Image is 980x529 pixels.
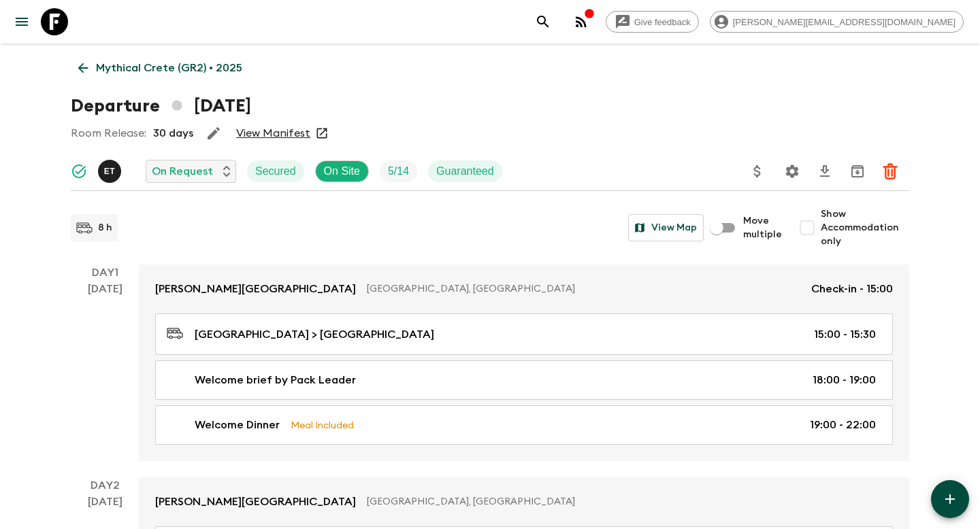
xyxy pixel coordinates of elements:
[71,264,139,281] p: Day 1
[627,17,698,27] span: Give feedback
[153,125,193,141] p: 30 days
[255,163,296,180] p: Secured
[96,60,242,76] p: Mythical Crete (GR2) • 2025
[98,164,124,175] span: Elisavet Titanos
[104,166,116,177] p: E T
[367,282,800,296] p: [GEOGRAPHIC_DATA], [GEOGRAPHIC_DATA]
[877,158,904,185] button: Delete
[155,360,893,400] a: Welcome brief by Pack Leader18:00 - 19:00
[247,160,304,182] div: Secured
[195,417,280,433] p: Welcome Dinner
[195,326,434,343] p: [GEOGRAPHIC_DATA] > [GEOGRAPHIC_DATA]
[98,221,112,235] p: 8 h
[236,126,310,140] a: View Manifest
[844,158,871,185] button: Archive (Completed, Cancelled or Unsynced Departures only)
[813,372,876,388] p: 18:00 - 19:00
[811,158,838,185] button: Download CSV
[367,495,882,509] p: [GEOGRAPHIC_DATA], [GEOGRAPHIC_DATA]
[71,477,139,494] p: Day 2
[725,17,963,27] span: [PERSON_NAME][EMAIL_ADDRESS][DOMAIN_NAME]
[71,125,146,141] p: Room Release:
[155,405,893,445] a: Welcome DinnerMeal Included19:00 - 22:00
[436,163,494,180] p: Guaranteed
[155,494,356,510] p: [PERSON_NAME][GEOGRAPHIC_DATA]
[380,160,417,182] div: Trip Fill
[529,8,557,35] button: search adventures
[315,160,369,182] div: On Site
[628,214,704,241] button: View Map
[811,281,893,297] p: Check-in - 15:00
[71,163,87,180] svg: Synced Successfully
[88,281,122,461] div: [DATE]
[324,163,360,180] p: On Site
[98,160,124,183] button: ET
[779,158,806,185] button: Settings
[810,417,876,433] p: 19:00 - 22:00
[8,8,35,35] button: menu
[814,326,876,343] p: 15:00 - 15:30
[744,158,771,185] button: Update Price, Early Bird Discount and Costs
[195,372,356,388] p: Welcome brief by Pack Leader
[139,477,909,526] a: [PERSON_NAME][GEOGRAPHIC_DATA][GEOGRAPHIC_DATA], [GEOGRAPHIC_DATA]
[743,214,783,241] span: Move multiple
[155,281,356,297] p: [PERSON_NAME][GEOGRAPHIC_DATA]
[606,11,699,33] a: Give feedback
[152,163,213,180] p: On Request
[291,417,354,432] p: Meal Included
[71,92,251,120] h1: Departure [DATE]
[139,264,909,313] a: [PERSON_NAME][GEOGRAPHIC_DATA][GEOGRAPHIC_DATA], [GEOGRAPHIC_DATA]Check-in - 15:00
[388,163,409,180] p: 5 / 14
[821,207,909,248] span: Show Accommodation only
[710,11,964,33] div: [PERSON_NAME][EMAIL_ADDRESS][DOMAIN_NAME]
[155,313,893,355] a: [GEOGRAPHIC_DATA] > [GEOGRAPHIC_DATA]15:00 - 15:30
[71,54,250,82] a: Mythical Crete (GR2) • 2025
